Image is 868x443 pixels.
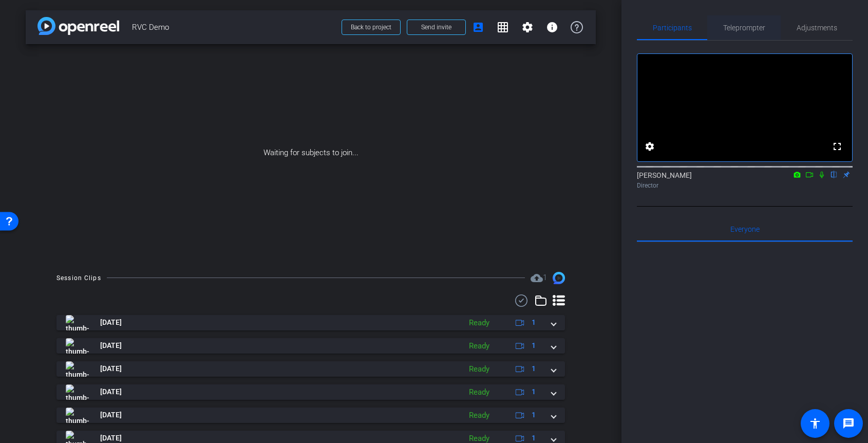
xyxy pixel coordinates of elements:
span: Participants [653,24,692,31]
img: thumb-nail [66,315,89,330]
mat-expansion-panel-header: thumb-nail[DATE]Ready1 [56,315,565,330]
mat-icon: flip [828,170,840,179]
span: 1 [532,410,536,420]
span: [DATE] [100,317,122,328]
span: Adjustments [797,24,837,31]
span: Teleprompter [723,24,765,31]
div: [PERSON_NAME] [637,170,853,190]
span: 1 [532,363,536,374]
span: [DATE] [100,386,122,397]
div: Ready [464,317,495,329]
span: Everyone [730,226,760,233]
mat-icon: grid_on [497,21,509,33]
img: thumb-nail [66,384,89,400]
span: 1 [532,317,536,328]
span: 1 [532,340,536,351]
div: Session Clips [56,273,101,283]
mat-icon: settings [521,21,534,33]
span: Destinations for your clips [531,272,547,284]
img: app-logo [37,17,119,35]
button: Send invite [407,20,466,35]
div: Director [637,181,853,190]
span: [DATE] [100,410,122,420]
mat-expansion-panel-header: thumb-nail[DATE]Ready1 [56,408,565,423]
mat-icon: accessibility [809,417,821,430]
span: 1 [543,273,547,282]
img: thumb-nail [66,361,89,377]
span: Back to project [351,24,391,31]
img: thumb-nail [66,408,89,423]
span: [DATE] [100,340,122,351]
mat-icon: settings [644,140,656,153]
mat-icon: message [842,417,855,430]
mat-icon: cloud_upload [531,272,543,284]
span: Send invite [421,23,451,31]
mat-expansion-panel-header: thumb-nail[DATE]Ready1 [56,361,565,377]
div: Ready [464,363,495,375]
span: RVC Demo [132,17,335,38]
img: Session clips [553,272,565,284]
div: Waiting for subjects to join... [26,44,596,262]
span: [DATE] [100,363,122,374]
mat-icon: fullscreen [831,140,843,153]
div: Ready [464,410,495,421]
span: 1 [532,386,536,397]
div: Ready [464,340,495,352]
button: Back to project [342,20,401,35]
mat-expansion-panel-header: thumb-nail[DATE]Ready1 [56,384,565,400]
mat-icon: info [546,21,558,33]
div: Ready [464,386,495,398]
mat-expansion-panel-header: thumb-nail[DATE]Ready1 [56,338,565,354]
img: thumb-nail [66,338,89,354]
mat-icon: account_box [472,21,484,33]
